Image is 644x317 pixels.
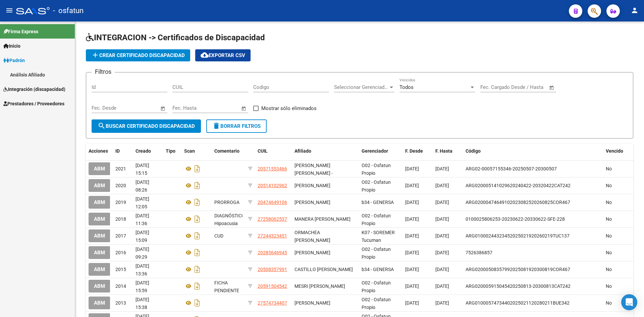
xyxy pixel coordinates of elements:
span: [DATE] 15:59 [136,280,149,293]
span: Vencido [606,148,623,154]
mat-icon: search [98,122,106,130]
span: No [606,267,612,272]
span: ARG02000508357992025081920300819COR467 [466,267,570,272]
span: MESRI [PERSON_NAME] [294,283,345,289]
span: [DATE] [435,216,449,222]
span: 20571553466 [258,166,287,171]
i: Descargar documento [193,214,202,224]
span: [DATE] [435,267,449,272]
span: [DATE] 12:05 [136,196,149,209]
span: [DATE] [405,183,419,188]
i: Descargar documento [193,230,202,241]
span: 7526386857 [466,250,492,255]
span: 2017 [115,233,126,239]
span: [DATE] [435,166,449,171]
span: Inicio [3,42,20,50]
span: 20591504542 [258,283,287,289]
button: ABM [89,297,110,309]
span: O02 - Osfatun Propio [362,179,391,193]
span: No [606,183,612,188]
span: 27258062537 [258,216,287,222]
button: ABM [89,263,110,275]
span: No [606,216,612,222]
span: Creado [136,148,151,154]
span: Seleccionar Gerenciador [334,84,388,90]
span: Scan [184,148,195,154]
span: 2021 [115,166,126,171]
span: ABM [94,216,105,222]
span: No [606,233,612,239]
span: [DATE] 08:26 [136,179,149,193]
span: ORMACHEA [PERSON_NAME] [294,230,330,243]
span: O02 - Osfatun Propio [362,280,391,293]
button: ABM [89,280,110,292]
span: ID [115,148,120,154]
datatable-header-cell: F. Desde [402,144,433,158]
span: Padrón [3,57,25,64]
i: Descargar documento [193,281,202,292]
button: Open calendar [159,105,167,112]
span: Buscar Certificado Discapacidad [98,123,195,129]
i: Descargar documento [193,197,202,208]
span: 2015 [115,267,126,272]
span: Exportar CSV [201,52,245,58]
span: Todos [399,84,414,90]
span: CUIL [258,148,268,154]
datatable-header-cell: Afiliado [292,144,359,158]
datatable-header-cell: Scan [181,144,212,158]
span: Integración (discapacidad) [3,86,65,93]
span: [DATE] [435,283,449,289]
span: 20285646945 [258,250,287,255]
span: Crear Certificado Discapacidad [91,52,185,58]
span: ABM [94,233,105,239]
span: [DATE] [405,233,419,239]
span: [DATE] 09:29 [136,247,149,260]
span: No [606,166,612,171]
button: Crear Certificado Discapacidad [86,49,190,61]
span: Borrar Filtros [212,123,261,129]
span: 27244323451 [258,233,287,239]
button: ABM [89,179,110,192]
span: ARG02000474649102023082520260825COR467 [466,200,570,205]
datatable-header-cell: Tipo [163,144,181,158]
datatable-header-cell: Creado [133,144,163,158]
span: 2019 [115,200,126,205]
span: ABM [94,300,105,306]
span: 2020 [115,183,126,188]
span: ARG02-00057155346-20250507-20300507 [466,166,557,171]
button: Borrar Filtros [206,119,267,133]
h3: Filtros [92,67,115,76]
span: ABM [94,283,105,289]
span: [DATE] [405,200,419,205]
span: ARG020005141029620240422-20320422CAT242 [466,183,571,188]
span: ARG020005915045420250813-20300813CAT242 [466,283,571,289]
span: ABM [94,200,105,206]
span: INTEGRACION -> Certificados de Discapacidad [86,33,265,42]
span: Prestadores / Proveedores [3,100,64,107]
span: ABM [94,250,105,256]
span: O02 - Osfatun Propio [362,163,391,176]
span: ABM [94,183,105,189]
span: 2016 [115,250,126,255]
span: K07 - SOREMER Tucuman [362,230,395,243]
input: Fecha inicio [92,105,119,111]
span: Mostrar sólo eliminados [261,104,317,112]
span: PRORROGA [214,200,239,205]
i: Descargar documento [193,264,202,275]
span: [DATE] [435,233,449,239]
span: Código [466,148,481,154]
span: [PERSON_NAME] [294,183,330,188]
span: 20508357991 [258,267,287,272]
datatable-header-cell: F. Hasta [433,144,463,158]
span: [DATE] [435,300,449,306]
span: [DATE] 15:15 [136,163,149,176]
span: [DATE] [405,250,419,255]
span: No [606,250,612,255]
span: No [606,283,612,289]
datatable-header-cell: Comentario [212,144,245,158]
span: [PERSON_NAME] [294,300,330,306]
span: Afiliado [294,148,311,154]
button: Open calendar [548,84,556,92]
span: MANERA [PERSON_NAME] [294,216,351,222]
span: 2014 [115,283,126,289]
